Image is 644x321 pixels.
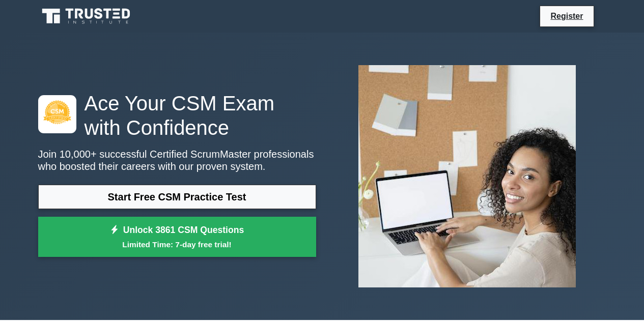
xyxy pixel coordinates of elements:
a: Start Free CSM Practice Test [38,185,316,209]
p: Join 10,000+ successful Certified ScrumMaster professionals who boosted their careers with our pr... [38,148,316,172]
a: Register [544,10,589,22]
a: Unlock 3861 CSM QuestionsLimited Time: 7-day free trial! [38,217,316,257]
h1: Ace Your CSM Exam with Confidence [38,91,316,140]
small: Limited Time: 7-day free trial! [51,239,303,250]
